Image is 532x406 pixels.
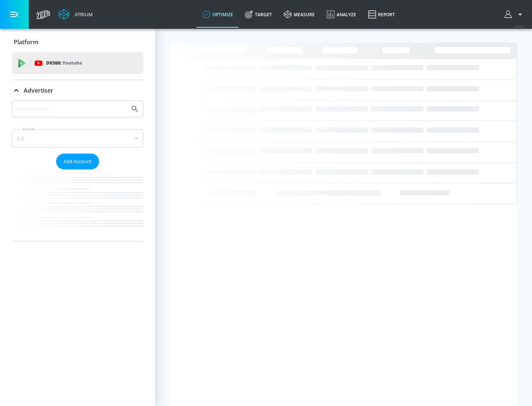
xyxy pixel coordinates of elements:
[12,80,143,101] div: Advertiser
[64,157,92,166] span: Add Account
[321,1,362,28] a: Analyze
[239,1,278,28] a: Target
[12,169,143,241] nav: list of Advertiser
[197,1,239,28] a: optimize
[24,86,53,94] p: Advertiser
[58,9,93,20] a: Atrium
[12,100,143,241] div: Advertiser
[15,104,127,114] input: Search by name
[12,32,143,52] div: Platform
[72,11,93,18] div: Atrium
[46,59,82,67] p: DV360:
[21,127,37,131] label: Sort By
[14,38,38,46] p: Platform
[362,1,401,28] a: Report
[514,24,525,28] span: v 4.22.2
[12,52,143,74] div: DV360: Youtube
[12,129,143,148] div: A-Z
[62,59,82,67] p: Youtube
[278,1,321,28] a: measure
[56,154,99,169] button: Add Account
